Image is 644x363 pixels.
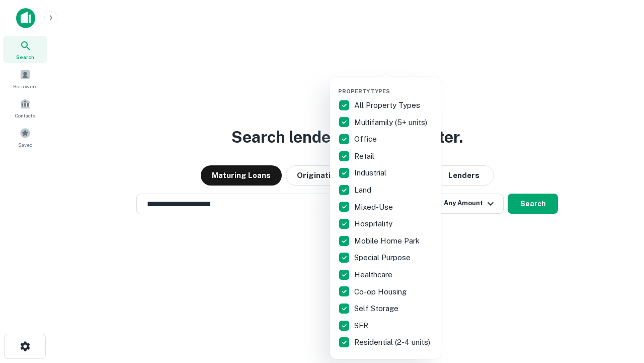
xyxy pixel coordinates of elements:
p: Hospitality [354,218,394,230]
span: Property Types [338,88,390,94]
p: Mixed-Use [354,201,395,213]
p: Self Storage [354,302,400,315]
p: Residential (2-4 units) [354,336,432,348]
iframe: Chat Widget [594,282,644,331]
p: Healthcare [354,269,394,281]
p: SFR [354,320,370,332]
p: Land [354,184,373,196]
p: Multifamily (5+ units) [354,116,429,129]
p: Special Purpose [354,252,413,264]
p: Industrial [354,167,388,179]
p: Co-op Housing [354,286,409,298]
p: Mobile Home Park [354,235,422,247]
p: Office [354,133,379,145]
p: All Property Types [354,99,422,111]
p: Retail [354,150,376,162]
